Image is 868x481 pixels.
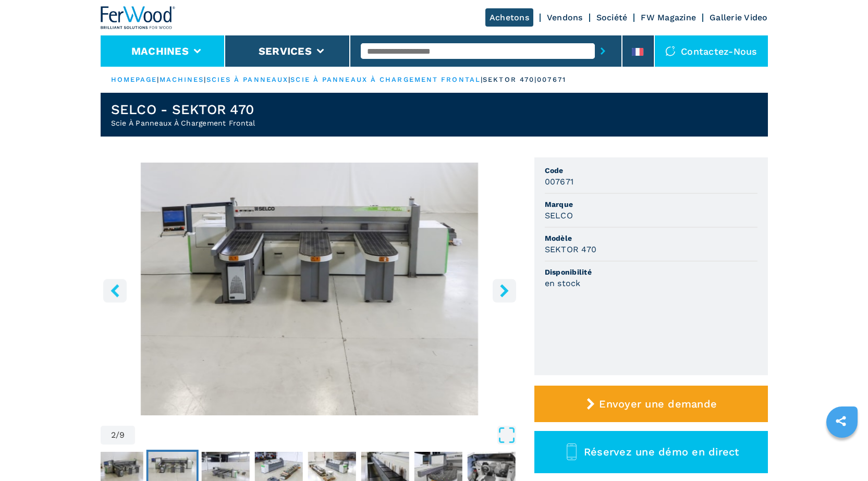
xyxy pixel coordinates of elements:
[290,76,481,83] a: scie à panneaux à chargement frontal
[828,408,854,434] a: sharethis
[288,76,290,83] span: |
[824,434,860,473] iframe: Chat
[547,13,583,22] a: Vendons
[160,76,204,83] a: machines
[485,8,533,27] a: Achetons
[545,277,581,289] h3: en stock
[119,431,125,439] span: 9
[101,6,176,29] img: Ferwood
[103,279,127,302] button: left-button
[584,446,739,458] span: Réservez une démo en direct
[138,426,516,445] button: Open Fullscreen
[534,431,768,473] button: Réservez une démo en direct
[111,101,255,118] h1: SELCO - SEKTOR 470
[111,76,157,83] a: HOMEPAGE
[545,209,573,221] h3: SELCO
[259,45,312,57] button: Services
[655,35,768,67] div: Contactez-nous
[111,118,255,128] h2: Scie À Panneaux À Chargement Frontal
[534,386,768,422] button: Envoyer une demande
[545,199,757,209] span: Marque
[131,45,189,57] button: Machines
[204,76,206,83] span: |
[481,76,483,83] span: |
[101,163,519,415] div: Go to Slide 2
[111,431,116,439] span: 2
[545,176,574,188] h3: 007671
[665,46,676,56] img: Contactez-nous
[493,279,516,302] button: right-button
[596,13,628,22] a: Société
[101,163,519,415] img: Scie À Panneaux À Chargement Frontal SELCO SEKTOR 470
[710,13,768,22] a: Gallerie Video
[545,233,757,243] span: Modèle
[545,243,597,255] h3: SEKTOR 470
[537,75,566,84] p: 007671
[599,398,717,410] span: Envoyer une demande
[641,13,696,22] a: FW Magazine
[545,267,757,277] span: Disponibilité
[595,39,611,63] button: submit-button
[483,75,537,84] p: sektor 470 |
[116,431,119,439] span: /
[157,76,159,83] span: |
[545,165,757,176] span: Code
[206,76,289,83] a: scies à panneaux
